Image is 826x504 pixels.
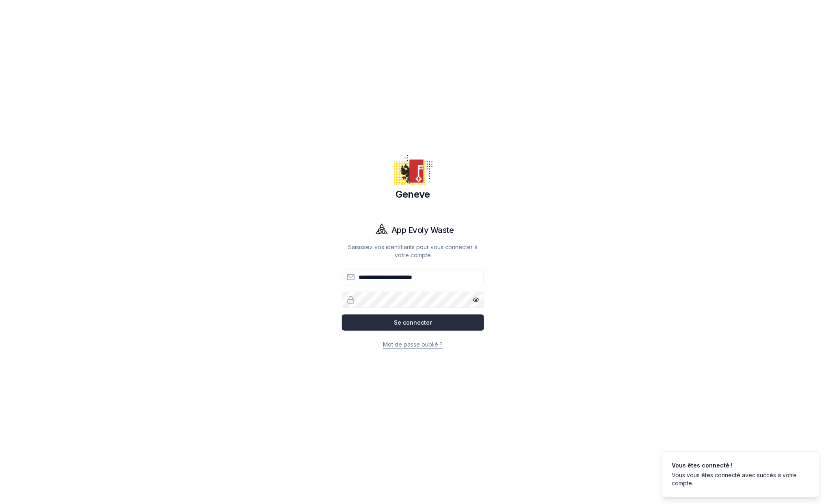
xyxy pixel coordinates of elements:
[394,151,432,190] img: Geneve Logo
[383,341,443,348] a: Mot de passe oublié ?
[672,461,806,470] div: Vous êtes connecté !
[342,243,484,259] p: Saisissez vos identifiants pour vous connecter à votre compte
[342,188,484,201] h1: Geneve
[672,471,806,487] div: Vous vous êtes connecté avec succès à votre compte.
[391,224,454,236] h1: App Evoly Waste
[342,314,484,331] button: Se connecter
[372,220,391,240] img: Evoly Logo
